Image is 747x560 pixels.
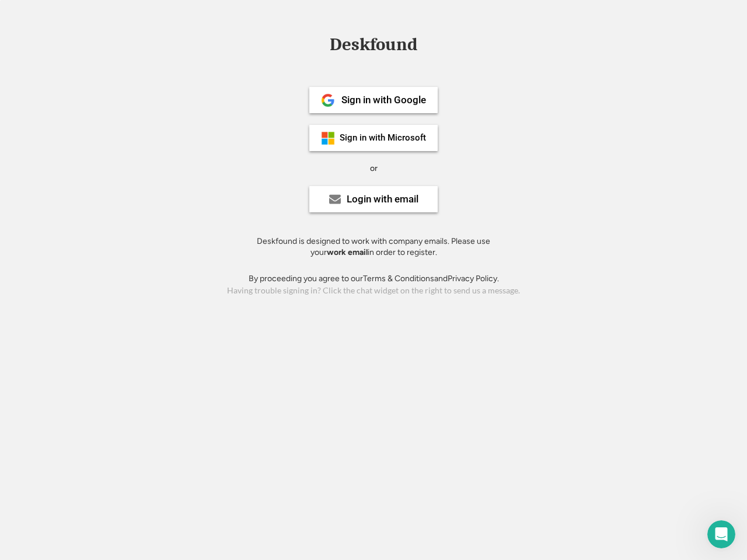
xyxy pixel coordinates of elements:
iframe: Intercom live chat [707,520,735,548]
div: By proceeding you agree to our and [249,273,499,285]
img: 1024px-Google__G__Logo.svg.png [321,93,335,107]
div: Sign in with Google [341,95,426,105]
a: Privacy Policy. [448,274,499,283]
div: Login with email [347,194,418,204]
div: Sign in with Microsoft [340,134,426,142]
div: Deskfound is designed to work with company emails. Please use your in order to register. [242,236,505,258]
div: or [370,163,378,174]
a: Terms & Conditions [363,274,434,283]
img: ms-symbollockup_mssymbol_19.png [321,131,335,145]
strong: work email [327,247,368,257]
div: Deskfound [324,36,423,54]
